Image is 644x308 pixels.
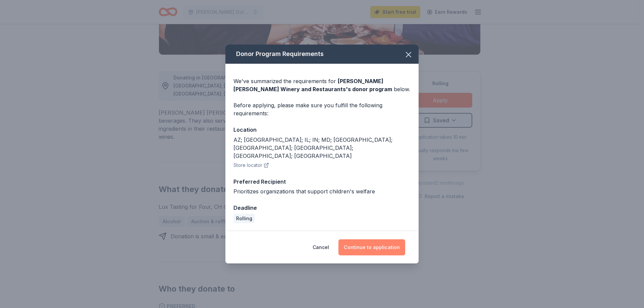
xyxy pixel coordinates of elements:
div: Rolling [233,214,255,223]
div: AZ; [GEOGRAPHIC_DATA]; IL; IN; MD; [GEOGRAPHIC_DATA]; [GEOGRAPHIC_DATA]; [GEOGRAPHIC_DATA]; [GEOG... [233,136,411,160]
button: Cancel [313,239,329,255]
div: Donor Program Requirements [225,45,419,64]
div: We've summarized the requirements for below. [233,77,411,93]
button: Store locator [233,161,269,169]
div: Before applying, please make sure you fulfill the following requirements: [233,101,411,117]
div: Location [233,125,411,134]
div: Preferred Recipient [233,177,411,186]
div: Deadline [233,203,411,212]
div: Prioritizes organizations that support children's welfare [233,187,411,195]
button: Continue to application [338,239,405,255]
